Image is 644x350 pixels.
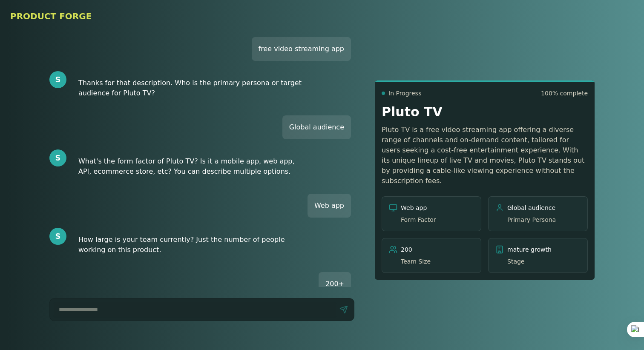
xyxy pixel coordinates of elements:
[382,125,588,186] p: Pluto TV is a free video streaming app offering a diverse range of channels and on-demand content...
[72,149,313,184] div: What's the form factor of Pluto TV? Is it a mobile app, web app, API, ecommerce store, etc? You c...
[55,152,61,164] span: S
[507,245,552,266] p: mature growth
[541,89,588,98] span: 100 % complete
[72,71,313,105] div: Thanks for that description. Who is the primary persona or target audience for Pluto TV?
[507,204,556,224] p: Global audience
[401,215,436,224] span: Form Factor
[252,37,351,61] div: free video streaming app
[10,10,634,22] h1: PRODUCT FORGE
[507,215,556,224] span: Primary Persona
[55,230,61,242] span: S
[308,194,351,218] div: Web app
[401,257,431,266] span: Team Size
[507,257,552,266] span: Stage
[72,228,313,262] div: How large is your team currently? Just the number of people working on this product.
[319,272,351,296] div: 200+
[282,115,351,139] div: Global audience
[55,74,61,86] span: S
[401,204,436,224] p: Web app
[388,89,421,98] span: In Progress
[382,104,588,120] h2: Pluto TV
[401,245,431,266] p: 200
